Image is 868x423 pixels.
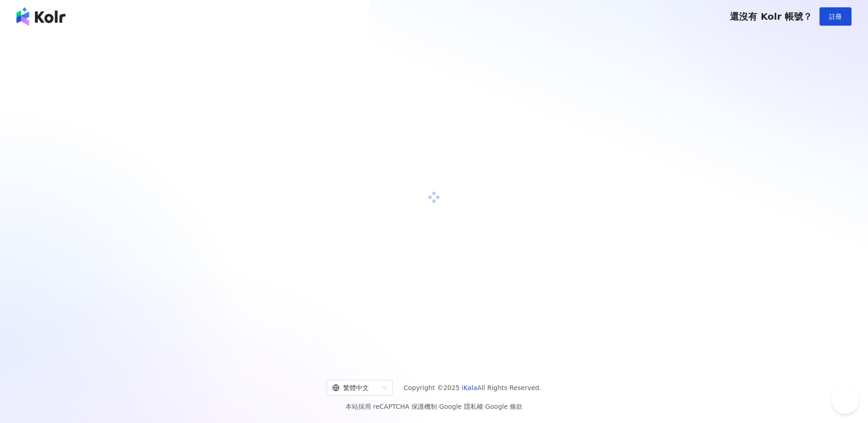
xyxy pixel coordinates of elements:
[730,11,812,22] span: 還沒有 Kolr 帳號？
[485,403,523,410] a: Google 條款
[462,384,477,391] a: iKala
[404,382,541,393] span: Copyright © 2025 All Rights Reserved.
[819,7,852,26] button: 註冊
[332,380,379,395] div: 繁體中文
[16,7,65,26] img: logo
[831,386,859,414] iframe: Help Scout Beacon - Open
[437,403,439,410] span: |
[439,403,483,410] a: Google 隱私權
[483,403,485,410] span: |
[829,13,842,20] span: 註冊
[345,401,523,412] span: 本站採用 reCAPTCHA 保護機制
